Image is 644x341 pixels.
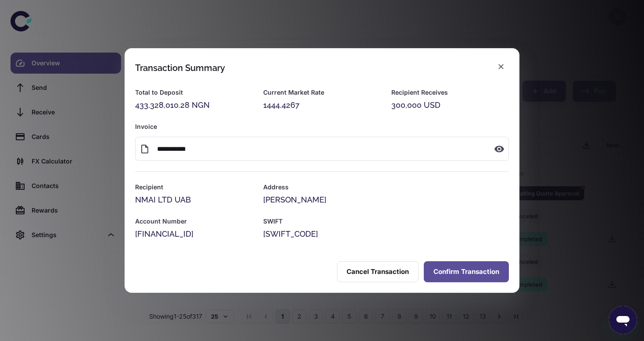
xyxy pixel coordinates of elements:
div: 433,328,010.28 NGN [135,99,253,111]
div: [SWIFT_CODE] [263,228,509,240]
h6: Address [263,182,509,192]
h6: Account Number [135,217,253,226]
div: [PERSON_NAME] [263,194,509,206]
h6: SWIFT [263,217,509,226]
h6: Recipient [135,182,253,192]
iframe: Button to launch messaging window, conversation in progress [609,306,637,334]
h6: Total to Deposit [135,88,253,97]
div: 300,000 USD [391,99,509,111]
h6: Invoice [135,122,509,131]
button: Confirm Transaction [424,261,509,282]
div: NMAI LTD UAB [135,194,253,206]
button: Cancel Transaction [337,261,419,282]
div: Transaction Summary [135,63,225,73]
div: 1444.4267 [263,99,381,111]
h6: Current Market Rate [263,88,381,97]
div: [FINANCIAL_ID] [135,228,253,240]
h6: Recipient Receives [391,88,509,97]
